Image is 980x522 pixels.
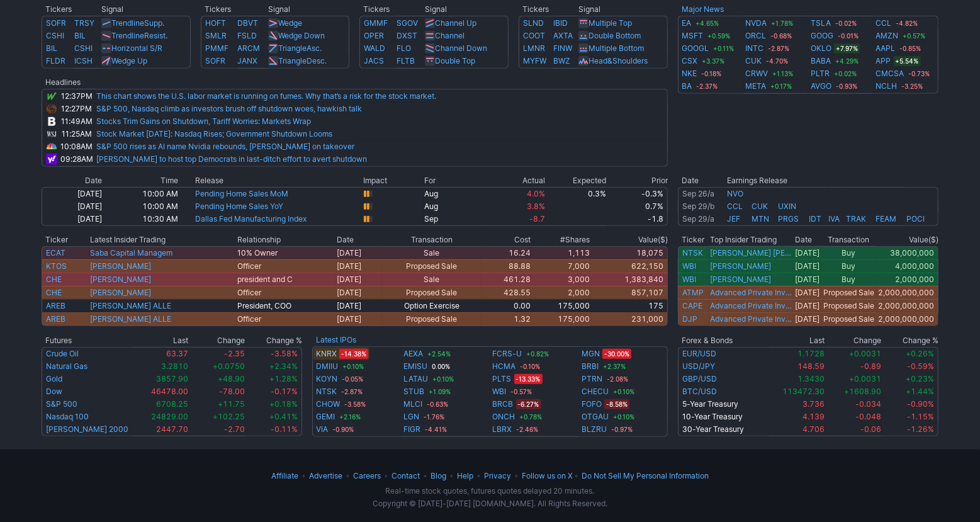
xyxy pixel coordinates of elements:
[96,91,436,101] a: This chart shows the U.S. labor market is running on fumes. Why that’s a risk for the stock market.
[527,201,545,211] span: 3.8%
[682,275,696,284] a: WBI
[238,56,258,65] a: JANX
[42,234,89,246] th: Ticker
[42,200,103,213] td: [DATE]
[364,18,388,28] a: GMMF
[482,246,531,259] td: 16.24
[237,246,336,259] td: 10% Owner
[42,213,103,226] td: [DATE]
[833,18,859,28] span: -0.02%
[531,246,590,259] td: 1,113
[582,471,709,480] a: Do Not Sell My Personal Information
[90,275,151,284] a: [PERSON_NAME]
[877,259,938,273] td: 4,000,000
[811,30,833,42] a: GOOG
[205,31,227,40] a: SMLR
[493,385,507,398] a: WBI
[90,261,151,271] a: [PERSON_NAME]
[728,189,744,198] a: NVO
[493,398,514,411] a: BRCB
[770,18,796,28] span: +1.78%
[700,56,726,66] span: +3.37%
[590,299,668,312] td: 175
[582,348,600,360] a: MGN
[46,43,57,53] a: BIL
[894,18,920,28] span: -4.82%
[582,423,607,436] a: BLZRU
[96,104,362,113] a: S&P 500, Nasdaq climb as investors brush off shutdown woes, hawkish talk
[523,31,545,40] a: COOT
[682,261,696,271] a: WBI
[316,373,337,385] a: KOYN
[682,201,714,211] a: Sep 29/b
[403,385,424,398] a: STUB
[821,273,877,286] td: Buy
[336,234,381,246] th: Date
[792,259,821,273] td: [DATE]
[811,42,831,55] a: OKLO
[482,299,531,312] td: 0.00
[682,80,692,93] a: BA
[238,18,259,28] a: DBVT
[682,30,703,42] a: MSFT
[278,56,327,65] a: TriangleDesc.
[96,129,332,139] a: Stock Market [DATE]: Nasdaq Rises; Government Shutdown Looms
[792,234,821,246] th: Date
[482,273,531,286] td: 461.28
[877,246,938,259] td: 38,000,000
[710,314,792,324] a: Advanced Private Investimentos Inova Simples (I.S.)
[237,259,336,273] td: Officer
[74,43,93,53] a: CSHI
[382,234,482,246] th: Transaction
[531,259,590,273] td: 7,000
[237,286,336,299] td: Officer
[316,348,337,360] a: KNRX
[765,56,791,66] span: -4.70%
[195,201,283,211] a: Pending Home Sales YoY
[531,299,590,312] td: 175,000
[46,374,62,383] a: Gold
[682,67,697,80] a: NKE
[821,259,877,273] td: Buy
[607,200,668,213] td: 0.7%
[821,286,877,299] td: Proposed Sale
[811,17,831,30] a: TSLA
[522,471,573,480] a: Follow us on X
[523,18,544,28] a: SLND
[403,423,420,436] a: FIGR
[746,67,769,80] a: CRWV
[589,43,644,53] a: Multiple Bottom
[527,189,545,198] span: 4.0%
[832,69,859,79] span: +0.02%
[46,349,79,358] a: Crude Oil
[96,142,354,151] a: S&P 500 rises as AI name Nvidia rebounds, [PERSON_NAME] on takeover
[336,273,381,286] td: [DATE]
[682,349,716,358] a: EUR/USD
[201,3,268,16] th: Tickers
[907,69,932,79] span: -0.73%
[194,174,363,187] th: Release
[103,187,179,200] td: 10:00 AM
[46,301,65,310] a: AREB
[746,55,762,67] a: CUK
[431,471,446,480] a: Blog
[403,348,423,360] a: AEXA
[590,286,668,299] td: 857,107
[699,69,723,79] span: -0.18%
[336,259,381,273] td: [DATE]
[403,373,428,385] a: LATAU
[792,286,821,299] td: [DATE]
[46,314,65,324] a: AREB
[46,288,62,297] a: CHE
[435,31,465,40] a: Channel
[546,187,607,200] td: 0.3%
[706,31,732,41] span: +0.59%
[435,43,487,53] a: Channel Down
[90,314,171,324] a: [PERSON_NAME] ALLE
[271,471,298,480] a: Affiliate
[58,128,96,140] td: 11:25AM
[359,3,424,16] th: Tickers
[811,80,831,93] a: AVGO
[111,18,164,28] a: TrendlineSupp.
[682,314,697,324] a: DJP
